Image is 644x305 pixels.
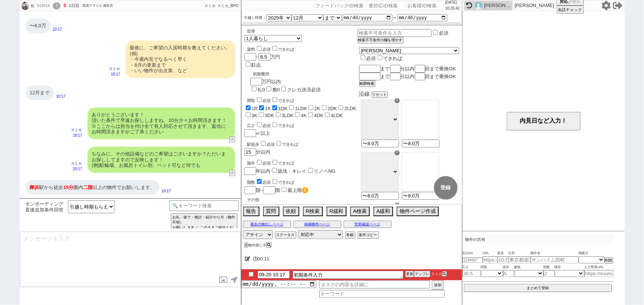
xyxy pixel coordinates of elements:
div: ! [53,2,61,10]
p: 10:25:42 [445,6,460,11]
label: できれば [271,161,295,165]
button: ↺ [229,170,235,176]
span: スミカ_BPO [217,4,239,8]
img: 0hdD4QypO8O2sZKCpe_WBFFGl4OAE6WWJ5ZR1yDH4uZlwtSnk8NkYkCyohN1IsGHlpYk8kD34obFgVO0wNB37HXx4YZVwgHHo... [21,2,29,10]
div: ☓ [395,150,400,155]
button: 範囲検索 [359,80,375,87]
input: できれば [272,46,277,51]
label: 築浅・キレイ [278,168,307,174]
input: できれば [272,122,277,127]
div: まで 分以内 [359,65,459,73]
button: A緩和 [373,207,393,216]
span: 沿線 [359,91,370,97]
input: できれば [378,55,382,60]
label: 3DK [265,113,274,118]
span: 必須 [263,123,271,128]
div: ちなみに、その他設備などのご希望はございますか？ただいまお探ししてますので反映します！ (例)駐輪場、お風呂トイレ別、ペット可など何でも [87,147,235,173]
div: 615616 [35,3,52,9]
input: お客様ID検索 [407,1,444,10]
div: 階~ 階 [244,186,358,194]
input: サンハイム田町 [531,256,579,263]
input: 10.5 [497,256,509,263]
span: 00:11 [258,256,270,262]
label: 4DK [314,113,323,118]
button: まとめて登録 [464,284,612,292]
label: 2LDK [344,106,357,111]
label: 3K [252,113,258,118]
span: オンボーディング直後追加条件回答 [23,201,66,213]
label: 駐込 [252,62,261,68]
p: 10:17 [53,27,62,32]
input: 要対応ID検索 [368,1,405,10]
button: A検索 [350,207,370,216]
span: スミカ [204,4,216,8]
p: スミカ [71,161,82,166]
button: 内見日など入力！ [507,112,581,130]
span: 二階 [83,185,93,190]
div: 0 [63,3,66,9]
input: 🔍 [402,140,440,147]
p: 10:17 [56,94,65,99]
input: 🔍 [402,192,440,200]
span: 舞浜 [30,185,39,190]
span: 構造 [555,264,584,270]
button: ステータス [275,231,296,239]
div: 1日目 [69,3,79,9]
button: 条件コピー [358,231,379,239]
div: 広さ [247,121,358,129]
button: 過去の物出しページ [243,221,291,228]
span: 間取 [481,264,503,270]
div: 万円以内 [250,69,321,93]
label: できれば [275,142,299,147]
label: できれば [271,47,295,52]
span: 回まで乗換OK [425,74,456,79]
span: 必須 [263,161,271,165]
label: 1K [265,106,271,111]
p: 10:17 [162,188,171,194]
button: 報告 [243,207,259,216]
label: 最上階 [287,187,308,193]
p: 10:17 [71,166,82,172]
button: 検索不可条件の欄を増やす [358,37,403,43]
button: 候補物件ページ [293,221,341,228]
div: 賃料 [247,45,295,52]
input: 2 [544,270,555,277]
label: 1LDK [295,106,307,111]
label: 敷0 [272,87,280,92]
input: できれば [276,141,281,146]
div: 虹 [30,3,35,9]
div: ありがとうございます！ 頂いた条件で早速お探ししますね、10分少々お時間頂きます！ ※ここからは担当を付け全て有人対応させて頂きます、返信にお時間頂きますがご了承ください [87,108,235,139]
span: URL [483,250,497,256]
button: 削除 [605,257,613,264]
input: 1234567 [462,257,483,263]
span: 15分 [63,185,73,190]
button: R緩和 [327,207,347,216]
label: リノベNG [314,168,336,174]
input: 🔍キーワード検索 [169,200,239,211]
button: 質問 [263,207,279,216]
div: ~ 万円 [244,42,295,69]
div: 駅徒歩 [247,140,358,147]
div: まで 分以内 [359,73,459,80]
div: ☓ [395,203,400,208]
span: 築年 [503,264,514,270]
button: 物件ページ作成 [397,207,439,216]
span: 必須 [263,180,271,185]
span: 回まで乗換OK [425,66,456,71]
input: 5 [503,270,514,277]
span: 掲載元 [579,250,589,256]
span: 吹出No [462,250,483,256]
input: タスクの内容を詳細に [319,280,430,288]
span: 広さ [462,264,481,270]
input: キーワード [319,290,445,298]
label: 3LDK [282,113,294,118]
button: 冬眠 [345,231,355,239]
label: 2K [314,106,320,111]
label: 4K [301,113,307,118]
p: スミカ [109,66,120,72]
label: できれば [271,123,295,128]
label: 礼0 [258,87,265,92]
span: 入力専用URL [584,264,614,270]
label: できれば [271,98,295,103]
span: スミカ [430,272,442,276]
